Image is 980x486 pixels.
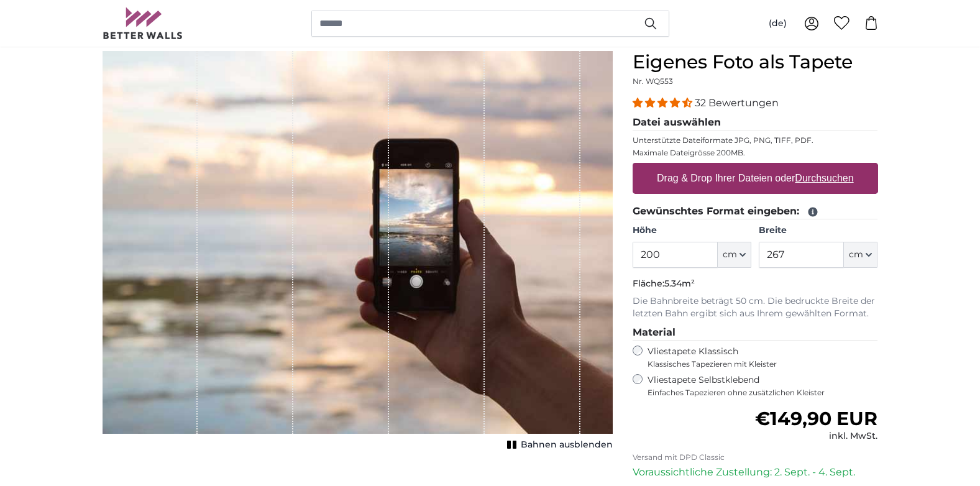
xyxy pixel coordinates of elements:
[723,249,737,261] span: cm
[633,135,878,145] p: Unterstützte Dateiformate JPG, PNG, TIFF, PDF.
[844,242,877,268] button: cm
[633,204,878,219] legend: Gewünschtes Format eingeben:
[633,295,878,320] p: Die Bahnbreite beträgt 50 cm. Die bedruckte Breite der letzten Bahn ergibt sich aus Ihrem gewählt...
[103,51,613,454] div: 1 of 1
[103,7,183,39] img: Betterwalls
[633,76,673,86] span: Nr. WQ553
[503,436,613,454] button: Bahnen ausblenden
[633,224,751,237] label: Höhe
[648,388,878,398] span: Einfaches Tapezieren ohne zusätzlichen Kleister
[664,278,695,289] span: 5.34m²
[695,97,779,109] span: 32 Bewertungen
[633,325,878,341] legend: Material
[633,115,878,131] legend: Datei auswählen
[795,173,853,183] u: Durchsuchen
[759,12,797,35] button: (de)
[755,430,877,442] div: inkl. MwSt.
[633,465,878,480] p: Voraussichtliche Zustellung: 2. Sept. - 4. Sept.
[759,224,877,237] label: Breite
[633,148,878,158] p: Maximale Dateigrösse 200MB.
[633,278,878,290] p: Fläche:
[849,249,863,261] span: cm
[521,439,613,451] span: Bahnen ausblenden
[633,51,878,73] h1: Eigenes Foto als Tapete
[633,97,695,109] span: 4.31 stars
[633,452,878,462] p: Versand mit DPD Classic
[718,242,751,268] button: cm
[648,374,878,398] label: Vliestapete Selbstklebend
[755,407,877,430] span: €149,90 EUR
[648,359,868,369] span: Klassisches Tapezieren mit Kleister
[652,166,859,191] label: Drag & Drop Ihrer Dateien oder
[648,346,868,369] label: Vliestapete Klassisch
